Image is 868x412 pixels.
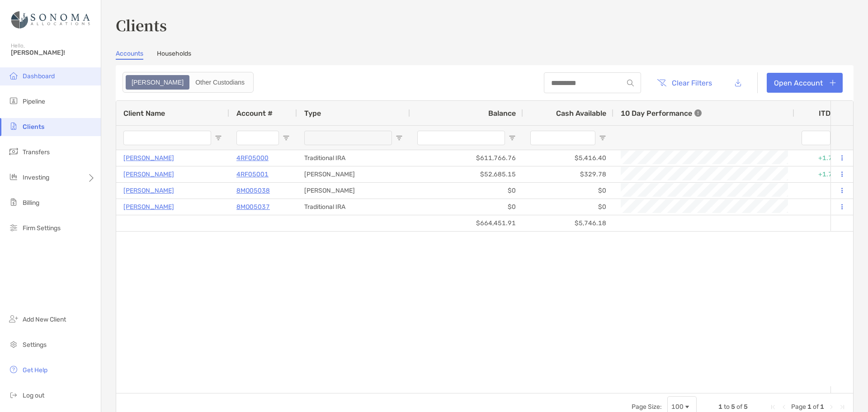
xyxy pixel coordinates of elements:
[417,131,505,145] input: Balance Filter Input
[297,199,410,215] div: Traditional IRA
[23,148,50,156] span: Transfers
[410,183,523,199] div: $0
[523,199,613,215] div: $0
[123,185,174,196] a: [PERSON_NAME]
[410,150,523,166] div: $611,766.76
[509,134,516,142] button: Open Filter Menu
[23,392,44,399] span: Log out
[523,215,613,231] div: $5,746.18
[236,169,269,180] a: 4RF05001
[123,169,174,180] a: [PERSON_NAME]
[523,183,613,199] div: $0
[731,403,735,411] span: 5
[297,183,410,199] div: [PERSON_NAME]
[556,109,606,118] span: Cash Available
[410,166,523,182] div: $52,685.15
[11,4,90,36] img: Zoe Logo
[8,197,19,208] img: billing icon
[819,109,841,118] div: ITD
[23,98,45,105] span: Pipeline
[23,123,44,131] span: Clients
[127,76,189,89] div: Zoe
[8,121,19,132] img: clients icon
[671,403,684,411] div: 100
[523,150,613,166] div: $5,416.40
[215,134,222,142] button: Open Filter Menu
[236,201,270,213] a: 8MO05037
[780,403,788,411] div: Previous Page
[488,109,516,118] span: Balance
[8,146,19,157] img: transfers icon
[23,341,47,349] span: Settings
[8,70,19,81] img: dashboard icon
[396,134,403,142] button: Open Filter Menu
[802,131,830,145] input: ITD Filter Input
[23,174,49,181] span: Investing
[839,403,846,411] div: Last Page
[410,199,523,215] div: $0
[807,403,811,411] span: 1
[8,389,19,400] img: logout icon
[523,166,613,182] div: $329.78
[157,50,191,60] a: Households
[820,403,824,411] span: 1
[599,134,606,142] button: Open Filter Menu
[297,150,410,166] div: Traditional IRA
[116,14,854,35] h3: Clients
[744,403,748,411] span: 5
[627,80,634,86] img: input icon
[650,73,719,93] button: Clear Filters
[8,364,19,375] img: get-help icon
[794,166,849,182] div: +1.77%
[8,95,19,106] img: pipeline icon
[718,403,722,411] span: 1
[828,403,835,411] div: Next Page
[530,131,595,145] input: Cash Available Filter Input
[190,76,250,89] div: Other Custodians
[794,150,849,166] div: +1.77%
[794,183,849,199] div: 0%
[236,109,273,118] span: Account #
[769,403,777,411] div: First Page
[123,72,254,93] div: segmented control
[297,166,410,182] div: [PERSON_NAME]
[8,171,19,182] img: investing icon
[410,215,523,231] div: $664,451.91
[724,403,730,411] span: to
[813,403,819,411] span: of
[632,403,662,411] div: Page Size:
[236,152,269,164] a: 4RF05000
[23,72,55,80] span: Dashboard
[8,313,19,324] img: add_new_client icon
[621,101,702,125] div: 10 Day Performance
[123,152,174,164] a: [PERSON_NAME]
[236,185,270,196] a: 8MO05038
[767,73,843,93] a: Open Account
[23,199,39,207] span: Billing
[11,49,95,57] span: [PERSON_NAME]!
[123,201,174,213] a: [PERSON_NAME]
[23,224,61,232] span: Firm Settings
[23,366,47,374] span: Get Help
[8,339,19,350] img: settings icon
[23,316,66,323] span: Add New Client
[116,50,143,60] a: Accounts
[304,109,321,118] span: Type
[8,222,19,233] img: firm-settings icon
[736,403,742,411] span: of
[794,199,849,215] div: 0%
[123,109,165,118] span: Client Name
[123,131,211,145] input: Client Name Filter Input
[283,134,290,142] button: Open Filter Menu
[236,131,279,145] input: Account # Filter Input
[791,403,806,411] span: Page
